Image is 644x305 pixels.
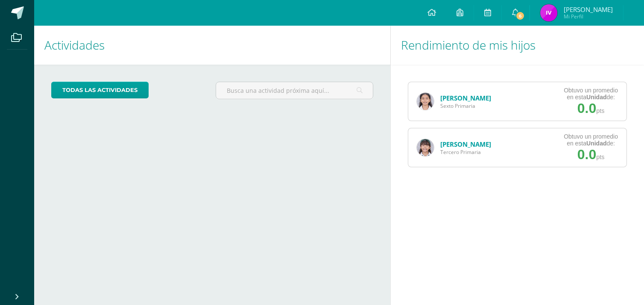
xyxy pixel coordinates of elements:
div: Obtuvo un promedio en esta de: [564,87,618,101]
span: pts [596,154,604,160]
span: 6 [515,11,525,21]
span: 0.0 [577,101,596,116]
h1: Actividades [44,26,380,65]
a: todas las Actividades [51,82,149,98]
img: 63131e9f9ecefa68a367872e9c6fe8c2.png [540,4,557,21]
input: Busca una actividad próxima aquí... [216,82,373,99]
a: [PERSON_NAME] [440,94,491,102]
span: 0.0 [577,147,596,162]
h1: Rendimiento de mis hijos [401,26,634,65]
div: Obtuvo un promedio en esta de: [564,133,618,147]
img: 5d71daaa9fafff1befb463f1d9cd7abd.png [417,93,434,110]
span: pts [596,107,604,114]
strong: Unidad [586,140,606,147]
a: [PERSON_NAME] [440,140,491,148]
img: 13a6e01e81be49ffb159869d9dac0269.png [417,139,434,156]
span: Sexto Primaria [440,102,491,110]
span: Mi Perfil [564,13,613,20]
strong: Unidad [586,94,606,101]
span: [PERSON_NAME] [564,5,613,14]
span: Tercero Primaria [440,148,491,156]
